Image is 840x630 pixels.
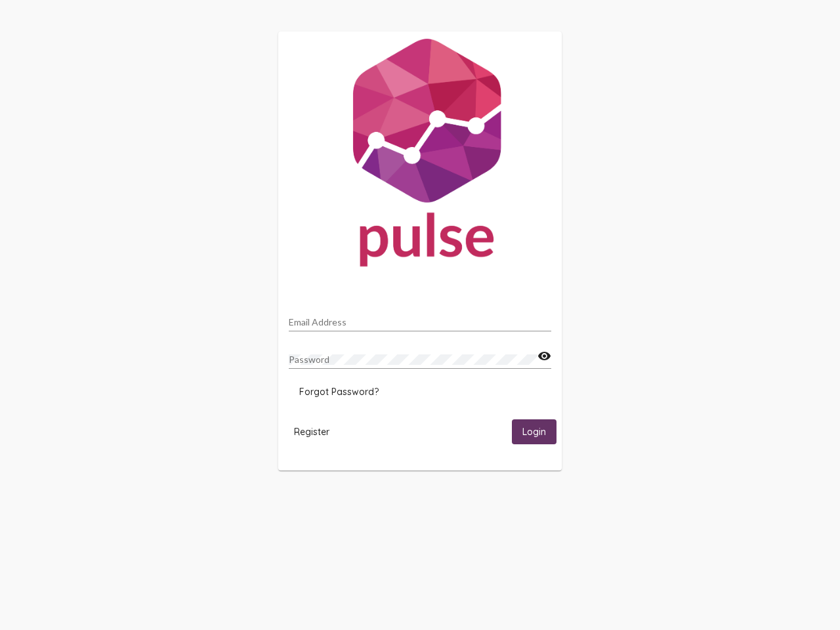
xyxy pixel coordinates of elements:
[512,419,556,444] button: Login
[537,348,551,364] mat-icon: visibility
[289,380,389,404] button: Forgot Password?
[299,386,379,398] span: Forgot Password?
[283,419,340,444] button: Register
[522,427,546,438] span: Login
[278,31,562,280] img: Pulse For Good Logo
[294,426,329,438] span: Register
